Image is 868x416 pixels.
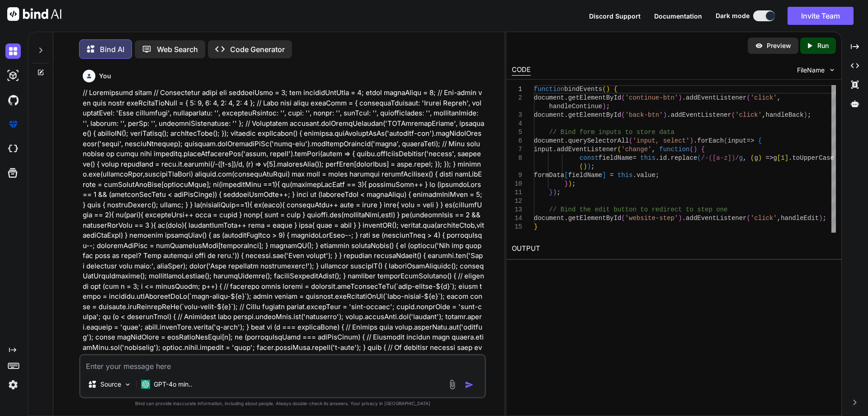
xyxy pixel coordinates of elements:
div: 5 [512,128,522,137]
span: const [579,154,598,162]
span: . [564,215,568,222]
span: fieldName [598,154,632,162]
span: ; [591,163,594,170]
div: 10 [512,180,522,188]
span: ) [602,103,606,110]
p: Preview [767,41,791,50]
span: getElementById [568,111,621,119]
span: ( [746,94,750,101]
span: ( [621,94,625,101]
span: ) [553,189,557,196]
span: { [613,86,617,93]
span: ( [579,163,583,170]
span: ( [689,146,693,153]
span: Discord Support [589,12,641,20]
span: function [534,86,564,93]
span: ( [750,154,754,162]
span: formData [534,172,564,179]
span: ; [572,180,576,187]
span: 'click' [750,94,777,101]
div: 11 [512,188,522,197]
span: ( [697,154,701,162]
img: darkAi-studio [5,68,21,83]
span: , [651,146,655,153]
div: 4 [512,120,522,128]
p: GPT-4o min.. [154,380,192,389]
span: this [640,154,656,162]
span: addEventListener [557,146,617,153]
span: ( [617,146,621,153]
span: ) [663,111,666,119]
span: ) [758,154,761,162]
span: ) [678,215,682,222]
span: g [773,154,777,162]
img: preview [755,42,763,50]
span: forEach [697,137,724,144]
span: ; [557,189,560,196]
span: . [667,154,670,162]
span: input [534,146,553,153]
span: ( [629,137,632,144]
span: 'click' [750,215,777,222]
span: handleContinue [549,103,602,110]
span: addEventListener [670,111,731,119]
span: id [659,154,667,162]
span: handleEdit [781,215,819,222]
span: . [788,154,792,162]
p: Source [100,380,121,389]
span: } [564,180,568,187]
span: addEventListener [686,94,746,101]
div: 13 [512,206,522,214]
button: Discord Support [589,11,641,21]
span: , [777,215,780,222]
img: premium [5,117,21,132]
img: icon [465,380,474,389]
span: = [610,172,613,179]
span: /-([a-z])/ [701,154,739,162]
span: ) [689,137,693,144]
span: . [693,137,697,144]
span: input [727,137,746,144]
span: = [632,154,636,162]
span: , [762,111,765,119]
div: 12 [512,197,522,206]
span: handleBack [765,111,803,119]
p: Bind AI [100,44,124,55]
div: 15 [512,223,522,231]
span: . [632,172,636,179]
span: . [553,146,557,153]
div: 16 [512,231,522,240]
span: ( [621,111,625,119]
p: Web Search [157,44,198,55]
span: 'change' [621,146,651,153]
span: 'website-step' [625,215,678,222]
span: 'back-btn' [625,111,663,119]
img: attachment [447,379,458,390]
span: 'input, select' [632,137,689,144]
span: ] [602,172,606,179]
span: ; [656,172,659,179]
span: Dark mode [716,11,750,20]
p: Code Generator [230,44,285,55]
span: // Bind form inputs to store data [549,129,674,136]
img: Pick Models [124,381,132,388]
span: this [618,172,633,179]
img: Bind AI [7,7,61,21]
span: document [534,94,564,101]
span: addEventListener [686,215,746,222]
span: . [667,111,670,119]
span: { [758,137,761,144]
div: CODE [512,65,531,76]
span: Documentation [654,12,702,20]
span: { [701,146,704,153]
span: } [549,189,552,196]
span: [ [777,154,780,162]
div: 9 [512,171,522,180]
span: . [564,137,568,144]
span: document [534,111,564,119]
span: ) [583,163,587,170]
span: function [659,146,689,153]
div: 1 [512,85,522,94]
span: ( [731,111,735,119]
span: getElementById [568,215,621,222]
